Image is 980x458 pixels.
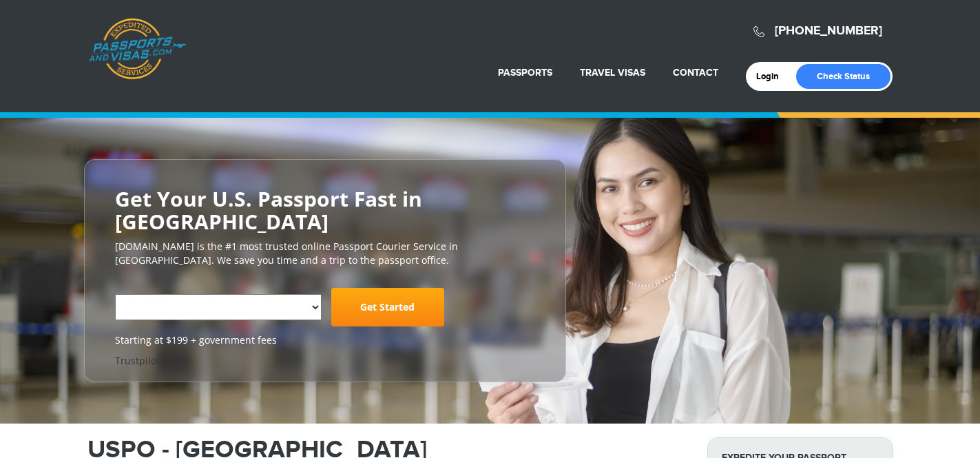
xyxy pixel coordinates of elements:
[115,333,535,347] span: Starting at $199 + government fees
[331,288,444,326] a: Get Started
[673,67,718,79] a: Contact
[115,187,535,233] h2: Get Your U.S. Passport Fast in [GEOGRAPHIC_DATA]
[88,18,186,80] a: Passports & [DOMAIN_NAME]
[498,67,552,79] a: Passports
[796,64,890,89] a: Check Status
[775,23,882,39] a: [PHONE_NUMBER]
[756,71,789,82] a: Login
[580,67,645,79] a: Travel Visas
[115,240,535,267] p: [DOMAIN_NAME] is the #1 most trusted online Passport Courier Service in [GEOGRAPHIC_DATA]. We sav...
[115,354,160,367] a: Trustpilot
